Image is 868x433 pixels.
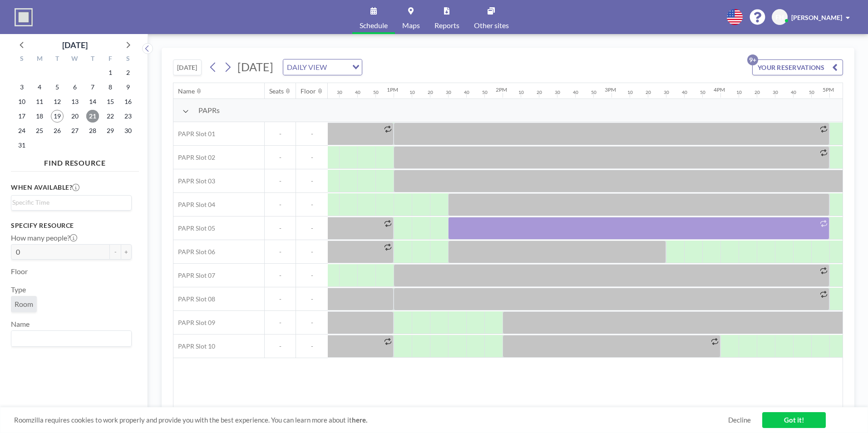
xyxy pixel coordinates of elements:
[12,197,126,207] input: Search for option
[373,89,379,95] div: 50
[12,333,126,344] input: Search for option
[122,110,134,123] span: Saturday, August 23, 2025
[265,224,296,232] span: -
[178,87,195,95] div: Name
[104,95,117,108] span: Friday, August 15, 2025
[86,81,99,93] span: Thursday, August 7, 2025
[69,95,81,108] span: Wednesday, August 13, 2025
[84,54,101,65] div: T
[296,342,328,350] span: -
[446,89,451,95] div: 30
[11,233,77,242] label: How many people?
[173,342,215,350] span: PAPR Slot 10
[573,89,578,95] div: 40
[809,89,814,95] div: 50
[482,89,488,95] div: 50
[496,86,507,93] div: 2PM
[51,110,64,123] span: Tuesday, August 19, 2025
[464,89,469,95] div: 40
[11,221,132,230] h3: Specify resource
[736,89,742,95] div: 10
[301,87,316,95] div: Floor
[15,110,28,123] span: Sunday, August 17, 2025
[31,54,49,65] div: M
[265,319,296,327] span: -
[49,54,66,65] div: T
[15,139,28,152] span: Sunday, August 31, 2025
[283,59,362,75] div: Search for option
[110,244,121,260] button: -
[15,95,28,108] span: Sunday, August 10, 2025
[428,89,433,95] div: 20
[791,14,842,21] span: [PERSON_NAME]
[173,248,215,256] span: PAPR Slot 06
[173,224,215,232] span: PAPR Slot 05
[104,81,117,93] span: Friday, August 8, 2025
[86,124,99,137] span: Thursday, August 28, 2025
[198,106,220,115] span: PAPRs
[265,342,296,350] span: -
[104,110,117,123] span: Friday, August 22, 2025
[265,153,296,162] span: -
[296,319,328,327] span: -
[700,89,705,95] div: 50
[296,201,328,209] span: -
[122,81,134,93] span: Saturday, August 9, 2025
[265,177,296,185] span: -
[355,89,360,95] div: 40
[296,295,328,303] span: -
[69,124,81,137] span: Wednesday, August 27, 2025
[755,89,760,95] div: 20
[265,248,296,256] span: -
[173,130,215,138] span: PAPR Slot 01
[62,39,88,51] div: [DATE]
[605,86,616,93] div: 3PM
[474,22,509,29] span: Other sites
[537,89,542,95] div: 20
[296,224,328,232] span: -
[627,89,633,95] div: 10
[15,300,33,309] span: Room
[591,89,597,95] div: 50
[33,124,46,137] span: Monday, August 25, 2025
[173,295,215,303] span: PAPR Slot 08
[51,95,64,108] span: Tuesday, August 12, 2025
[101,54,119,65] div: F
[122,66,134,79] span: Saturday, August 2, 2025
[664,89,669,95] div: 30
[86,110,99,123] span: Thursday, August 21, 2025
[11,155,139,167] h4: FIND RESOURCE
[11,320,30,329] label: Name
[173,201,215,209] span: PAPR Slot 04
[122,124,134,137] span: Saturday, August 30, 2025
[296,177,328,185] span: -
[646,89,651,95] div: 20
[728,416,751,424] a: Decline
[330,61,347,73] input: Search for option
[409,89,415,95] div: 10
[173,319,215,327] span: PAPR Slot 09
[296,130,328,138] span: -
[337,89,342,95] div: 30
[173,177,215,185] span: PAPR Slot 03
[51,81,64,93] span: Tuesday, August 5, 2025
[714,86,725,93] div: 4PM
[387,86,398,93] div: 1PM
[69,81,81,93] span: Wednesday, August 6, 2025
[285,61,329,73] span: DAILY VIEW
[555,89,560,95] div: 30
[173,59,202,75] button: [DATE]
[173,271,215,280] span: PAPR Slot 07
[119,54,137,65] div: S
[762,412,826,428] a: Got it!
[11,285,26,294] label: Type
[402,22,420,29] span: Maps
[14,416,728,424] span: Roomzilla requires cookies to work properly and provide you with the best experience. You can lea...
[682,89,687,95] div: 40
[86,95,99,108] span: Thursday, August 14, 2025
[360,22,388,29] span: Schedule
[752,59,843,75] button: YOUR RESERVATIONS9+
[121,244,132,260] button: +
[122,95,134,108] span: Saturday, August 16, 2025
[15,124,28,137] span: Sunday, August 24, 2025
